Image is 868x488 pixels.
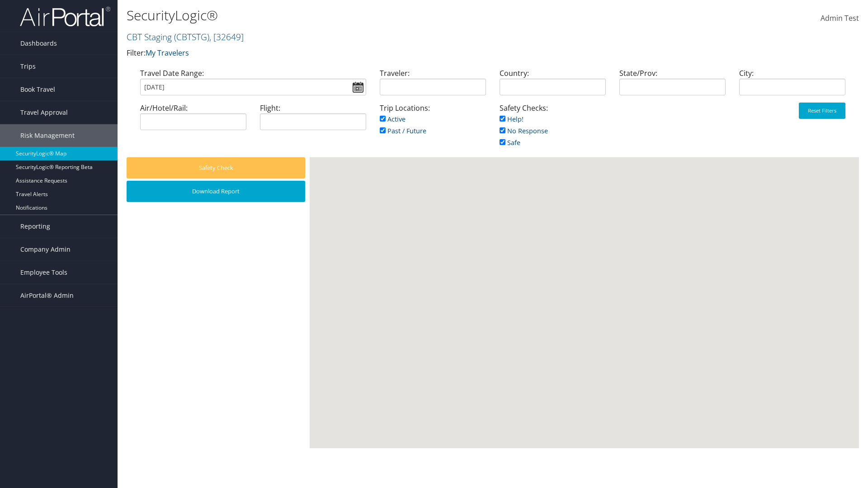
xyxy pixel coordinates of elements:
[821,5,859,33] a: Admin Test
[373,68,493,103] div: Traveler:
[253,103,373,137] div: Flight:
[127,31,244,43] a: CBT Staging
[20,124,75,147] span: Risk Management
[209,31,244,43] span: , [ 32649 ]
[20,78,55,101] span: Book Travel
[20,32,57,55] span: Dashboards
[380,115,406,123] a: Active
[20,238,71,261] span: Company Admin
[127,157,305,178] button: Safety Check
[799,103,845,119] button: Reset Filters
[127,6,615,25] h1: SecurityLogic®
[613,68,732,103] div: State/Prov:
[20,284,74,307] span: AirPortal® Admin
[821,13,859,23] span: Admin Test
[373,103,493,145] div: Trip Locations:
[20,261,67,284] span: Employee Tools
[493,103,613,157] div: Safety Checks:
[133,103,253,137] div: Air/Hotel/Rail:
[174,31,209,43] span: ( CBTSTG )
[127,47,615,59] p: Filter:
[20,55,36,78] span: Trips
[20,6,110,27] img: airportal-logo.png
[20,215,50,238] span: Reporting
[146,48,189,58] a: My Travelers
[380,127,426,135] a: Past / Future
[500,138,520,147] a: Safe
[127,181,305,202] button: Download Report
[493,68,613,103] div: Country:
[500,115,524,123] a: Help!
[20,101,68,124] span: Travel Approval
[732,68,852,103] div: City:
[500,127,548,135] a: No Response
[133,68,373,103] div: Travel Date Range:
